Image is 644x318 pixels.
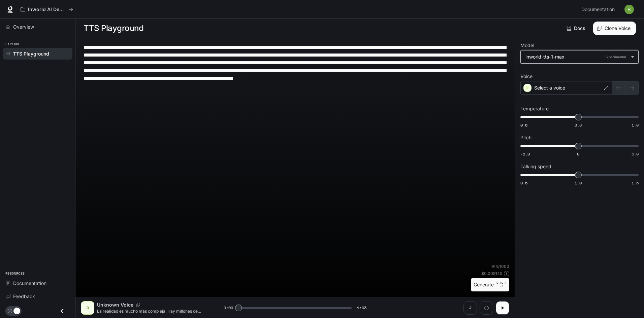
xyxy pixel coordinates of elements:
span: Overview [13,23,34,30]
p: 914 / 1000 [491,263,509,269]
span: 0 [577,151,579,157]
span: 1.5 [632,180,639,186]
p: CTRL + [496,281,507,285]
button: All workspaces [18,3,76,16]
div: inworld-tts-1-max [525,54,627,60]
a: Overview [3,21,72,33]
p: La realidad es mucho más compleja. Hay millones de personas en el mundo que trabajan duro todos l... [97,308,207,314]
button: Clone Voice [593,22,636,35]
p: Pitch [520,135,532,140]
a: Docs [565,22,588,35]
span: 1.0 [632,122,639,128]
button: Close drawer [55,304,70,318]
a: Feedback [3,290,72,302]
span: 1:03 [357,305,366,311]
span: 5.0 [632,151,639,157]
span: -5.0 [520,151,530,157]
button: Download audio [463,301,477,315]
p: $ 0.009140 [481,271,503,276]
p: ⏎ [496,281,507,289]
span: 0.5 [520,180,527,186]
p: Experimental [603,54,627,60]
button: GenerateCTRL +⏎ [471,278,509,292]
p: Select a voice [534,84,565,91]
button: Copy Voice ID [133,303,143,307]
div: D [82,303,93,313]
h1: TTS Playground [84,22,143,35]
p: Talking speed [520,164,551,169]
span: 0.6 [520,122,527,128]
span: Documentation [13,280,46,287]
span: 1.0 [575,180,582,186]
button: Inspect [480,301,493,315]
p: Inworld AI Demos [28,7,66,12]
span: Dark mode toggle [13,307,20,314]
span: 0:00 [224,305,233,311]
span: Documentation [581,5,615,14]
div: inworld-tts-1-maxExperimental [521,50,638,63]
p: Voice [520,74,533,79]
p: Model [520,43,534,48]
p: Unknown Voice [97,302,133,308]
span: Feedback [13,293,35,300]
span: TTS Playground [13,50,49,57]
a: Documentation [579,3,620,16]
span: 0.8 [575,122,582,128]
img: User avatar [624,5,634,14]
a: Documentation [3,277,72,289]
button: User avatar [622,3,636,16]
p: Temperature [520,106,549,111]
a: TTS Playground [3,48,72,60]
